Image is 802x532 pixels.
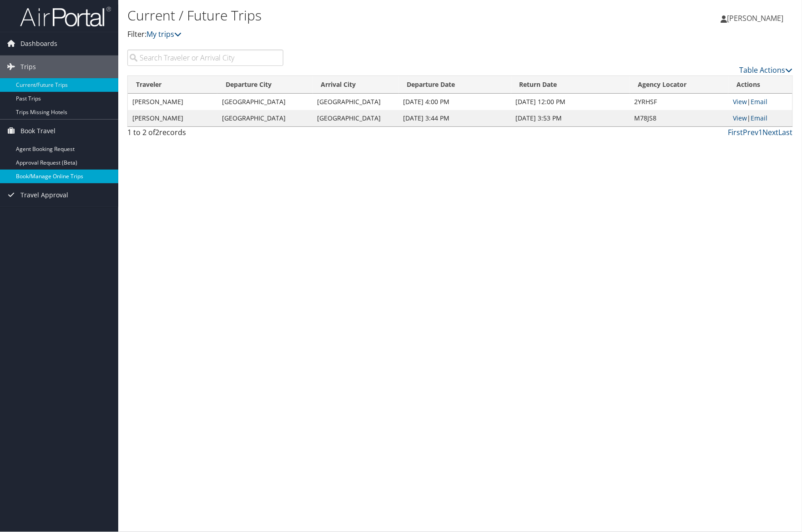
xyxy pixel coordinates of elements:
[313,110,399,126] td: [GEOGRAPHIC_DATA]
[217,76,313,94] th: Departure City: activate to sort column ascending
[511,76,630,94] th: Return Date: activate to sort column ascending
[727,13,784,23] span: [PERSON_NAME]
[728,127,743,137] a: First
[20,55,36,78] span: Trips
[127,6,571,25] h1: Current / Future Trips
[728,76,792,94] th: Actions
[751,114,767,122] a: Email
[728,94,792,110] td: |
[127,29,571,40] p: Filter:
[740,65,793,75] a: Table Actions
[155,127,159,137] span: 2
[399,110,511,126] td: [DATE] 3:44 PM
[20,184,68,206] span: Travel Approval
[733,114,747,122] a: View
[128,94,217,110] td: [PERSON_NAME]
[313,94,399,110] td: [GEOGRAPHIC_DATA]
[763,127,779,137] a: Next
[128,110,217,126] td: [PERSON_NAME]
[630,76,728,94] th: Agency Locator: activate to sort column ascending
[217,94,313,110] td: [GEOGRAPHIC_DATA]
[127,50,283,66] input: Search Traveler or Arrival City
[20,32,57,55] span: Dashboards
[743,127,759,137] a: Prev
[399,94,511,110] td: [DATE] 4:00 PM
[399,76,511,94] th: Departure Date: activate to sort column descending
[733,97,747,106] a: View
[217,110,313,126] td: [GEOGRAPHIC_DATA]
[759,127,763,137] a: 1
[128,76,217,94] th: Traveler: activate to sort column ascending
[127,127,283,142] div: 1 to 2 of records
[20,120,55,142] span: Book Travel
[146,29,182,39] a: My trips
[313,76,399,94] th: Arrival City: activate to sort column ascending
[779,127,793,137] a: Last
[721,5,793,32] a: [PERSON_NAME]
[751,97,767,106] a: Email
[511,110,630,126] td: [DATE] 3:53 PM
[630,94,728,110] td: 2YRHSF
[728,110,792,126] td: |
[511,94,630,110] td: [DATE] 12:00 PM
[630,110,728,126] td: M78JS8
[20,6,111,27] img: airportal-logo.png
